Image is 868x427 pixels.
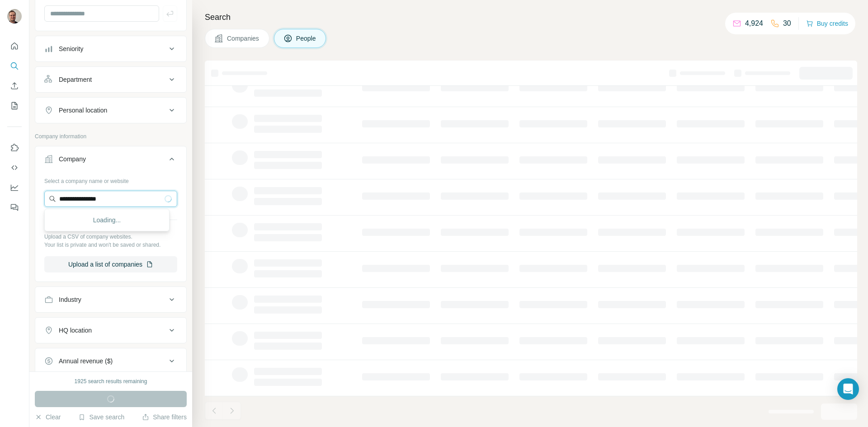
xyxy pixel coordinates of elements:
[7,160,22,176] button: Use Surfe API
[142,413,187,422] button: Share filters
[44,256,177,272] button: Upload a list of companies
[44,233,177,241] p: Upload a CSV of company websites.
[35,99,186,121] button: Personal location
[7,9,22,23] img: Avatar
[227,34,260,43] span: Companies
[7,58,22,74] button: Search
[47,211,167,229] div: Loading...
[7,179,22,196] button: Dashboard
[7,98,22,114] button: My lists
[35,38,186,60] button: Seniority
[35,132,187,141] p: Company information
[35,148,186,174] button: Company
[205,11,857,23] h4: Search
[44,241,177,249] p: Your list is private and won't be saved or shared.
[7,199,22,216] button: Feedback
[296,34,317,43] span: People
[783,18,791,29] p: 30
[59,75,92,84] div: Department
[44,174,177,185] div: Select a company name or website
[35,69,186,90] button: Department
[7,140,22,156] button: Use Surfe on LinkedIn
[59,44,83,53] div: Seniority
[837,378,859,400] div: Open Intercom Messenger
[35,319,186,341] button: HQ location
[7,78,22,94] button: Enrich CSV
[806,17,848,30] button: Buy credits
[59,357,113,366] div: Annual revenue ($)
[78,413,124,422] button: Save search
[59,295,81,304] div: Industry
[75,377,147,385] div: 1925 search results remaining
[59,106,107,115] div: Personal location
[35,350,186,372] button: Annual revenue ($)
[35,413,61,422] button: Clear
[59,155,86,164] div: Company
[745,18,763,29] p: 4,924
[7,38,22,54] button: Quick start
[59,326,92,335] div: HQ location
[35,289,186,310] button: Industry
